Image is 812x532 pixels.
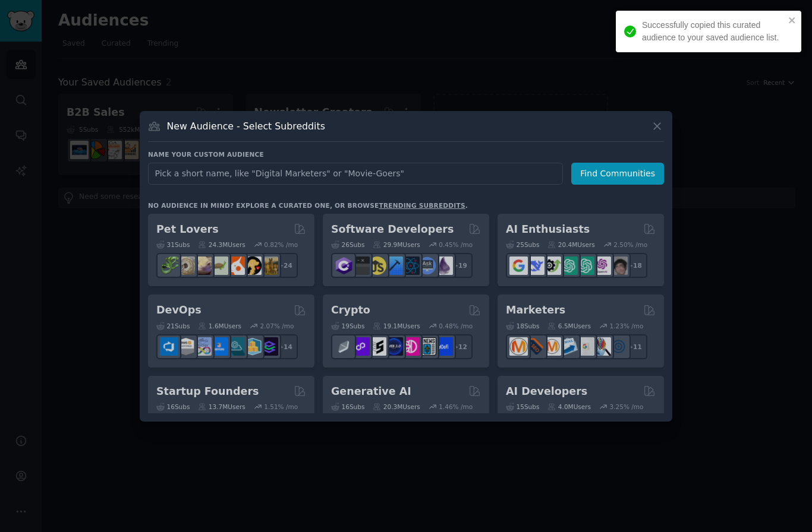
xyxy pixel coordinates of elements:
div: No audience in mind? Explore a curated one, or browse . [148,201,468,210]
button: close [788,15,797,25]
h3: Name your custom audience [148,150,664,159]
div: Successfully copied this curated audience to your saved audience list. [642,19,785,44]
h3: New Audience - Select Subreddits [167,120,325,132]
button: Find Communities [571,163,664,185]
a: trending subreddits [379,202,465,209]
input: Pick a short name, like "Digital Marketers" or "Movie-Goers" [148,163,563,185]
